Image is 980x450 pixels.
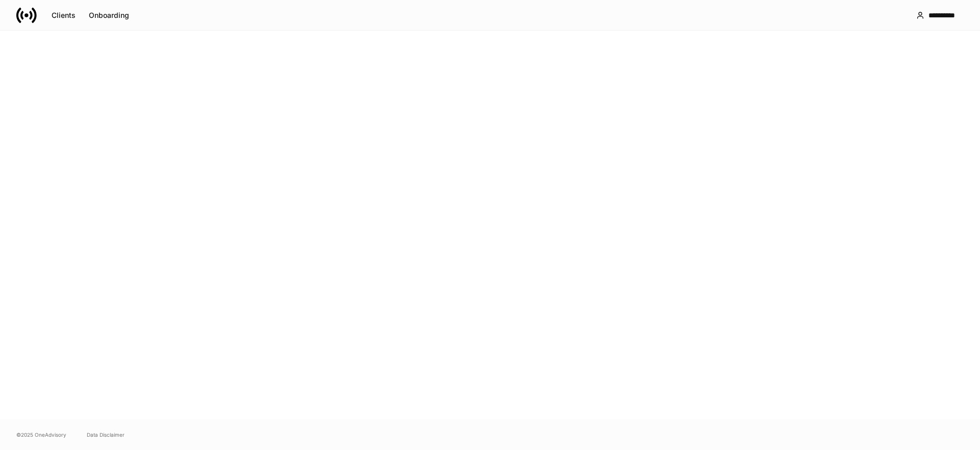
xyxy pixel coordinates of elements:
a: Data Disclaimer [87,431,125,439]
div: Clients [52,12,76,19]
span: © 2025 OneAdvisory [16,431,66,439]
button: Clients [45,7,82,23]
div: Onboarding [89,12,129,19]
button: Onboarding [82,7,136,23]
